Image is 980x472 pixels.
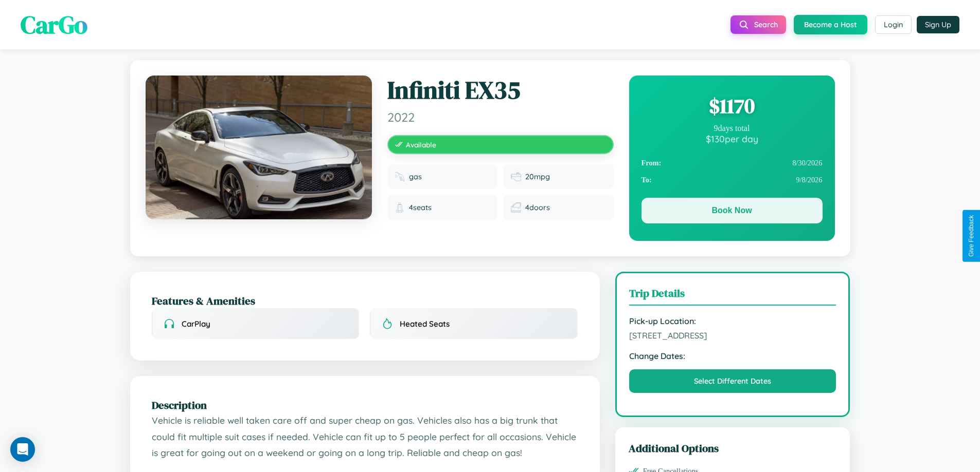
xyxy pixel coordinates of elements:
strong: To: [642,176,652,184]
h2: Description [152,398,578,412]
button: Sign Up [917,16,959,33]
span: CarPlay [182,319,210,329]
button: Select Different Dates [629,369,836,393]
button: Search [730,15,786,34]
h1: Infiniti EX35 [387,75,614,105]
strong: Pick-up Location: [629,316,836,326]
img: Fuel type [395,172,405,182]
div: 8 / 30 / 2026 [642,155,823,172]
button: Become a Host [794,15,867,34]
span: 20 mpg [525,172,550,181]
img: Seats [395,202,405,213]
div: Give Feedback [968,215,975,257]
span: 4 seats [409,203,432,212]
strong: From: [642,159,662,167]
img: Fuel efficiency [511,172,521,182]
strong: Change Dates: [629,351,836,361]
h2: Features & Amenities [152,293,578,308]
span: CarGo [21,8,87,42]
img: Doors [511,202,521,213]
button: Book Now [642,198,823,223]
img: Infiniti EX35 2022 [146,75,372,219]
span: 4 doors [525,203,550,212]
div: $ 1170 [642,92,823,120]
div: Open Intercom Messenger [10,437,35,462]
button: Login [875,15,912,34]
span: [STREET_ADDRESS] [629,330,836,341]
span: Heated Seats [400,319,450,329]
span: 2022 [387,109,614,125]
p: Vehicle is reliable well taken care off and super cheap on gas. Vehicles also has a big trunk tha... [152,412,578,461]
span: Available [406,140,436,149]
h3: Additional Options [629,441,837,456]
span: gas [409,172,422,181]
div: 9 days total [642,124,823,133]
h3: Trip Details [629,286,836,306]
span: Search [754,20,778,29]
div: 9 / 8 / 2026 [642,172,823,188]
div: $ 130 per day [642,133,823,144]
